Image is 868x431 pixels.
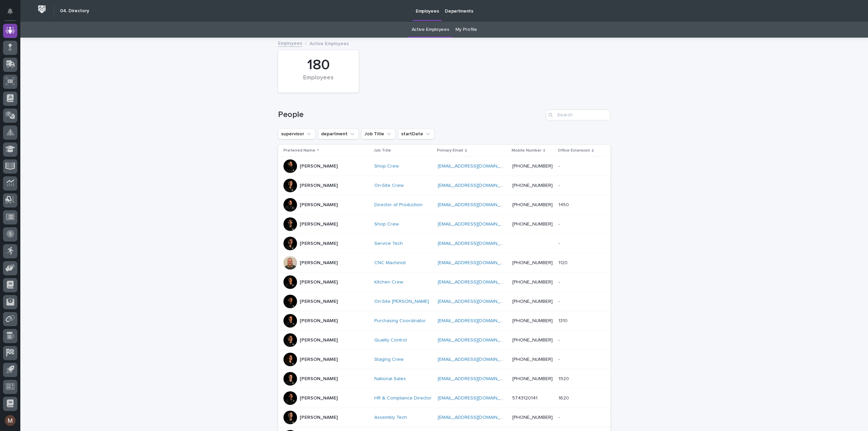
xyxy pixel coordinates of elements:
[374,279,403,285] a: Kitchen Crew
[374,357,403,363] a: Staging Crew
[438,183,514,188] a: [EMAIL_ADDRESS][DOMAIN_NAME]
[438,357,514,362] a: [EMAIL_ADDRESS][DOMAIN_NAME]
[512,357,553,362] a: [PHONE_NUMBER]
[558,278,561,285] p: -
[374,241,403,247] a: Service Tech
[558,297,561,305] p: -
[3,413,17,428] button: users-avatar
[374,221,399,227] a: Shop Crew
[512,338,553,342] a: [PHONE_NUMBER]
[278,215,610,234] tr: [PERSON_NAME]Shop Crew [EMAIL_ADDRESS][DOMAIN_NAME] [PHONE_NUMBER]--
[278,350,610,369] tr: [PERSON_NAME]Staging Crew [EMAIL_ADDRESS][DOMAIN_NAME] [PHONE_NUMBER]--
[558,181,561,189] p: -
[512,164,553,169] a: [PHONE_NUMBER]
[300,376,338,382] p: [PERSON_NAME]
[512,183,553,188] a: [PHONE_NUMBER]
[300,163,338,169] p: [PERSON_NAME]
[438,415,514,420] a: [EMAIL_ADDRESS][DOMAIN_NAME]
[278,234,610,253] tr: [PERSON_NAME]Service Tech [EMAIL_ADDRESS][DOMAIN_NAME] --
[512,222,553,227] a: [PHONE_NUMBER]
[278,129,315,139] button: supervisor
[438,260,514,265] a: [EMAIL_ADDRESS][DOMAIN_NAME]
[512,147,541,154] p: Mobile Number
[374,260,406,266] a: CNC Machinist
[374,299,429,305] a: On-Site [PERSON_NAME]
[374,376,406,382] a: National Sales
[36,3,48,16] img: Workspace Logo
[437,147,463,154] p: Primary Email
[8,8,17,19] div: Notifications
[374,318,426,324] a: Purchasing Coordinator
[558,162,561,169] p: -
[278,311,610,331] tr: [PERSON_NAME]Purchasing Coordinator [EMAIL_ADDRESS][DOMAIN_NAME] [PHONE_NUMBER]13101310
[278,331,610,350] tr: [PERSON_NAME]Quality Control [EMAIL_ADDRESS][DOMAIN_NAME] [PHONE_NUMBER]--
[300,357,338,363] p: [PERSON_NAME]
[300,221,338,227] p: [PERSON_NAME]
[278,110,543,120] h1: People
[374,147,391,154] p: Job Title
[278,408,610,427] tr: [PERSON_NAME]Assembly Tech [EMAIL_ADDRESS][DOMAIN_NAME] [PHONE_NUMBER]--
[318,129,359,139] button: department
[278,253,610,273] tr: [PERSON_NAME]CNC Machinist [EMAIL_ADDRESS][DOMAIN_NAME] [PHONE_NUMBER]11201120
[546,110,610,120] input: Search
[300,202,338,208] p: [PERSON_NAME]
[374,202,422,208] a: Director of Production
[512,396,537,400] a: 5743120141
[283,147,315,154] p: Preferred Name
[512,299,553,304] a: [PHONE_NUMBER]
[438,222,514,227] a: [EMAIL_ADDRESS][DOMAIN_NAME]
[558,259,569,266] p: 1120
[558,239,561,247] p: -
[374,183,403,189] a: On-Site Crew
[558,201,570,208] p: 1450
[512,202,553,207] a: [PHONE_NUMBER]
[455,22,477,38] a: My Profile
[558,375,570,382] p: 1920
[300,318,338,324] p: [PERSON_NAME]
[438,338,514,342] a: [EMAIL_ADDRESS][DOMAIN_NAME]
[512,318,553,323] a: [PHONE_NUMBER]
[278,389,610,408] tr: [PERSON_NAME]HR & Compliance Director [EMAIL_ADDRESS][DOMAIN_NAME] 574312014116201620
[512,260,553,265] a: [PHONE_NUMBER]
[558,336,561,343] p: -
[60,8,89,14] h2: 04. Directory
[278,176,610,195] tr: [PERSON_NAME]On-Site Crew [EMAIL_ADDRESS][DOMAIN_NAME] [PHONE_NUMBER]--
[438,280,514,285] a: [EMAIL_ADDRESS][DOMAIN_NAME]
[512,280,553,285] a: [PHONE_NUMBER]
[438,396,514,400] a: [EMAIL_ADDRESS][DOMAIN_NAME]
[438,202,514,207] a: [EMAIL_ADDRESS][DOMAIN_NAME]
[278,292,610,311] tr: [PERSON_NAME]On-Site [PERSON_NAME] [EMAIL_ADDRESS][DOMAIN_NAME] [PHONE_NUMBER]--
[438,299,514,304] a: [EMAIL_ADDRESS][DOMAIN_NAME]
[558,413,561,420] p: -
[310,39,349,47] p: Active Employees
[438,164,514,169] a: [EMAIL_ADDRESS][DOMAIN_NAME]
[438,318,514,323] a: [EMAIL_ADDRESS][DOMAIN_NAME]
[290,57,347,74] div: 180
[558,220,561,227] p: -
[558,355,561,363] p: -
[438,241,514,246] a: [EMAIL_ADDRESS][DOMAIN_NAME]
[278,39,302,47] a: Employees
[558,147,590,154] p: Office Extension
[438,376,514,381] a: [EMAIL_ADDRESS][DOMAIN_NAME]
[278,369,610,389] tr: [PERSON_NAME]National Sales [EMAIL_ADDRESS][DOMAIN_NAME] [PHONE_NUMBER]19201920
[558,317,569,324] p: 1310
[300,260,338,266] p: [PERSON_NAME]
[278,157,610,176] tr: [PERSON_NAME]Shop Crew [EMAIL_ADDRESS][DOMAIN_NAME] [PHONE_NUMBER]--
[398,129,434,139] button: startDate
[361,129,395,139] button: Job Title
[300,337,338,343] p: [PERSON_NAME]
[374,415,407,420] a: Assembly Tech
[558,394,570,401] p: 1620
[300,415,338,420] p: [PERSON_NAME]
[512,376,553,381] a: [PHONE_NUMBER]
[512,415,553,420] a: [PHONE_NUMBER]
[278,195,610,215] tr: [PERSON_NAME]Director of Production [EMAIL_ADDRESS][DOMAIN_NAME] [PHONE_NUMBER]14501450
[300,279,338,285] p: [PERSON_NAME]
[278,273,610,292] tr: [PERSON_NAME]Kitchen Crew [EMAIL_ADDRESS][DOMAIN_NAME] [PHONE_NUMBER]--
[374,163,399,169] a: Shop Crew
[300,299,338,305] p: [PERSON_NAME]
[300,241,338,247] p: [PERSON_NAME]
[374,395,432,401] a: HR & Compliance Director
